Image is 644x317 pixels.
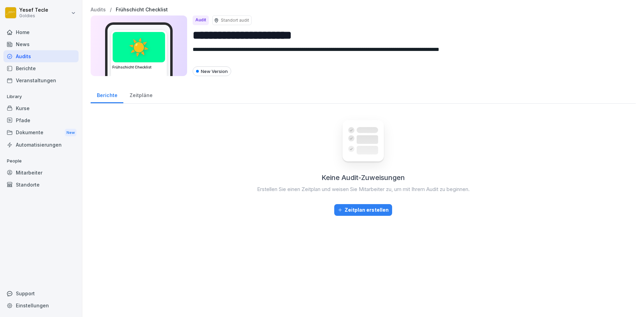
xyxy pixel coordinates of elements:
[91,86,123,103] a: Berichte
[19,13,48,18] p: Goldies
[3,74,79,86] a: Veranstaltungen
[3,287,79,299] div: Support
[193,66,231,76] div: New Version
[110,7,112,13] p: /
[221,17,249,23] p: Standort audit
[3,102,79,114] a: Kurse
[3,126,79,139] div: Dokumente
[338,206,389,214] div: Zeitplan erstellen
[65,129,76,137] div: New
[3,299,79,311] a: Einstellungen
[193,15,209,25] div: Audit
[321,172,405,183] h2: Keine Audit-Zuweisungen
[3,26,79,38] a: Home
[113,32,165,62] div: ☀️
[19,7,48,13] p: Yesef Tecle
[3,38,79,50] a: News
[3,50,79,62] a: Audits
[257,186,470,193] p: Erstellen Sie einen Zeitplan und weisen Sie Mitarbeiter zu, um mit Ihrem Audit zu beginnen.
[3,179,79,191] a: Standorte
[3,156,79,167] p: People
[112,65,165,70] h3: Frühschicht Checklist
[91,7,106,13] a: Audits
[3,167,79,179] a: Mitarbeiter
[123,86,159,103] a: Zeitpläne
[116,7,168,13] a: Frühschicht Checklist
[3,126,79,139] a: DokumenteNew
[3,139,79,151] a: Automatisierungen
[3,114,79,126] a: Pfade
[3,62,79,74] a: Berichte
[3,91,79,102] p: Library
[334,204,392,216] button: Zeitplan erstellen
